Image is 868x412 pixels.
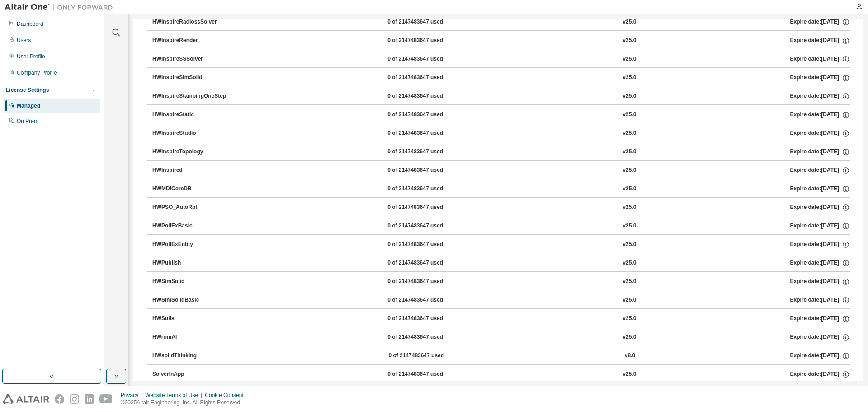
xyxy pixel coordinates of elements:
[17,118,38,125] div: On Prem
[17,53,45,60] div: User Profile
[623,241,636,249] div: v25.0
[623,185,636,193] div: v25.0
[5,3,118,12] img: Altair One
[152,278,234,286] div: HWSimSolid
[152,216,850,236] button: HWPollExBasic0 of 2147483647 usedv25.0Expire date:[DATE]
[790,278,850,286] div: Expire date: [DATE]
[152,179,850,199] button: HWMDICoreDB0 of 2147483647 usedv25.0Expire date:[DATE]
[152,74,234,82] div: HWInspireSimSolid
[6,86,49,94] div: License Settings
[623,222,636,230] div: v25.0
[790,18,850,26] div: Expire date: [DATE]
[152,31,850,51] button: HWInspireRender0 of 2147483647 usedv25.0Expire date:[DATE]
[387,333,469,341] div: 0 of 2147483647 used
[387,185,469,193] div: 0 of 2147483647 used
[623,18,636,26] div: v25.0
[387,278,469,286] div: 0 of 2147483647 used
[388,352,470,360] div: 0 of 2147483647 used
[790,74,850,82] div: Expire date: [DATE]
[152,161,850,180] button: HWInspired0 of 2147483647 usedv25.0Expire date:[DATE]
[623,148,636,156] div: v25.0
[99,394,113,404] img: youtube.svg
[152,111,234,119] div: HWInspireStatic
[152,259,234,267] div: HWPublish
[790,148,850,156] div: Expire date: [DATE]
[152,55,234,63] div: HWInspireSSSolver
[387,37,469,45] div: 0 of 2147483647 used
[205,392,249,399] div: Cookie Consent
[790,111,850,119] div: Expire date: [DATE]
[790,315,850,323] div: Expire date: [DATE]
[790,204,850,212] div: Expire date: [DATE]
[387,296,469,304] div: 0 of 2147483647 used
[152,18,234,26] div: HWInspireRadiossSolver
[152,86,850,106] button: HWInspireStampingOneStep0 of 2147483647 usedv25.0Expire date:[DATE]
[152,253,850,273] button: HWPublish0 of 2147483647 usedv25.0Expire date:[DATE]
[623,74,636,82] div: v25.0
[625,352,635,360] div: v8.0
[55,394,64,404] img: facebook.svg
[152,68,850,88] button: HWInspireSimSolid0 of 2147483647 usedv25.0Expire date:[DATE]
[790,259,850,267] div: Expire date: [DATE]
[387,315,469,323] div: 0 of 2147483647 used
[17,69,57,76] div: Company Profile
[623,92,636,100] div: v25.0
[152,37,234,45] div: HWInspireRender
[152,333,234,341] div: HWromAI
[152,123,850,143] button: HWInspireStudio0 of 2147483647 usedv25.0Expire date:[DATE]
[152,309,850,329] button: HWSulis0 of 2147483647 usedv25.0Expire date:[DATE]
[121,392,145,399] div: Privacy
[623,55,636,63] div: v25.0
[152,105,850,125] button: HWInspireStatic0 of 2147483647 usedv25.0Expire date:[DATE]
[387,111,469,119] div: 0 of 2147483647 used
[790,92,850,100] div: Expire date: [DATE]
[790,55,850,63] div: Expire date: [DATE]
[152,370,234,379] div: SolverInApp
[623,129,636,137] div: v25.0
[790,222,850,230] div: Expire date: [DATE]
[152,272,850,292] button: HWSimSolid0 of 2147483647 usedv25.0Expire date:[DATE]
[790,333,850,341] div: Expire date: [DATE]
[387,148,469,156] div: 0 of 2147483647 used
[152,198,850,218] button: HWPSO_AutoRpt0 of 2147483647 usedv25.0Expire date:[DATE]
[17,20,43,28] div: Dashboard
[17,37,31,44] div: Users
[152,142,850,162] button: HWInspireTopology0 of 2147483647 usedv25.0Expire date:[DATE]
[790,129,850,137] div: Expire date: [DATE]
[152,365,850,384] button: SolverInApp0 of 2147483647 usedv25.0Expire date:[DATE]
[3,394,49,404] img: altair_logo.svg
[152,296,234,304] div: HWSimSolidBasic
[623,166,636,175] div: v25.0
[623,278,636,286] div: v25.0
[145,392,205,399] div: Website Terms of Use
[790,185,850,193] div: Expire date: [DATE]
[152,241,234,249] div: HWPollExEntity
[623,296,636,304] div: v25.0
[152,204,234,212] div: HWPSO_AutoRpt
[152,352,234,360] div: HWsolidThinking
[790,241,850,249] div: Expire date: [DATE]
[387,74,469,82] div: 0 of 2147483647 used
[387,18,469,26] div: 0 of 2147483647 used
[623,370,636,379] div: v25.0
[70,394,79,404] img: instagram.svg
[790,296,850,304] div: Expire date: [DATE]
[387,92,469,100] div: 0 of 2147483647 used
[623,111,636,119] div: v25.0
[152,129,234,137] div: HWInspireStudio
[152,327,850,347] button: HWromAI0 of 2147483647 usedv25.0Expire date:[DATE]
[152,12,850,32] button: HWInspireRadiossSolver0 of 2147483647 usedv25.0Expire date:[DATE]
[152,148,234,156] div: HWInspireTopology
[623,37,636,45] div: v25.0
[387,259,469,267] div: 0 of 2147483647 used
[387,370,469,379] div: 0 of 2147483647 used
[387,166,469,175] div: 0 of 2147483647 used
[85,394,94,404] img: linkedin.svg
[790,370,850,379] div: Expire date: [DATE]
[152,222,234,230] div: HWPollExBasic
[387,222,469,230] div: 0 of 2147483647 used
[387,55,469,63] div: 0 of 2147483647 used
[387,129,469,137] div: 0 of 2147483647 used
[152,315,234,323] div: HWSulis
[152,235,850,255] button: HWPollExEntity0 of 2147483647 usedv25.0Expire date:[DATE]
